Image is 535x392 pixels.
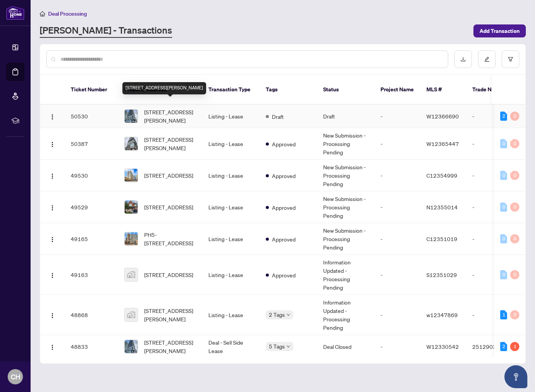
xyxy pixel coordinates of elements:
[65,105,118,128] td: 50530
[46,201,59,213] button: Logo
[504,365,527,388] button: Open asap
[426,271,457,278] span: S12351029
[286,345,290,348] span: down
[125,201,138,214] img: thumbnail-img
[125,169,138,182] img: thumbnail-img
[49,236,55,243] img: Logo
[202,191,260,223] td: Listing - Lease
[46,269,59,281] button: Logo
[46,138,59,150] button: Logo
[144,338,196,355] span: [STREET_ADDRESS][PERSON_NAME]
[272,172,296,180] span: Approved
[426,343,459,350] span: W12330542
[466,128,520,160] td: -
[269,310,285,319] span: 2 Tags
[202,255,260,295] td: Listing - Lease
[202,335,260,358] td: Deal - Sell Side Lease
[500,270,507,279] div: 0
[317,75,374,105] th: Status
[426,235,457,242] span: C12351019
[500,112,507,121] div: 2
[500,171,507,180] div: 0
[286,313,290,317] span: down
[125,268,138,281] img: thumbnail-img
[510,171,519,180] div: 0
[125,308,138,321] img: thumbnail-img
[466,160,520,191] td: -
[374,160,420,191] td: -
[466,191,520,223] td: -
[49,205,55,211] img: Logo
[144,171,193,180] span: [STREET_ADDRESS]
[374,223,420,255] td: -
[65,335,118,358] td: 48833
[374,335,420,358] td: -
[46,110,59,122] button: Logo
[500,139,507,148] div: 0
[374,295,420,335] td: -
[46,340,59,353] button: Logo
[125,110,138,123] img: thumbnail-img
[144,271,193,279] span: [STREET_ADDRESS]
[466,335,520,358] td: 2512903
[374,75,420,105] th: Project Name
[144,135,196,152] span: [STREET_ADDRESS][PERSON_NAME]
[122,82,206,94] div: [STREET_ADDRESS][PERSON_NAME]
[65,223,118,255] td: 49165
[466,223,520,255] td: -
[65,128,118,160] td: 50387
[272,140,296,148] span: Approved
[144,108,196,125] span: [STREET_ADDRESS][PERSON_NAME]
[502,50,519,68] button: filter
[317,105,374,128] td: Draft
[317,223,374,255] td: New Submission - Processing Pending
[500,342,507,351] div: 2
[510,234,519,243] div: 0
[500,234,507,243] div: 0
[317,160,374,191] td: New Submission - Processing Pending
[466,105,520,128] td: -
[40,24,172,38] a: [PERSON_NAME] - Transactions
[49,141,55,147] img: Logo
[40,11,45,16] span: home
[272,235,296,243] span: Approved
[48,10,87,17] span: Deal Processing
[460,57,466,62] span: download
[260,75,317,105] th: Tags
[65,160,118,191] td: 49530
[317,255,374,295] td: Information Updated - Processing Pending
[65,255,118,295] td: 49163
[125,232,138,245] img: thumbnail-img
[510,112,519,121] div: 0
[46,169,59,181] button: Logo
[500,202,507,212] div: 0
[426,204,458,211] span: N12355014
[144,306,196,323] span: [STREET_ADDRESS][PERSON_NAME]
[454,50,472,68] button: download
[118,75,202,105] th: Property Address
[125,340,138,353] img: thumbnail-img
[374,191,420,223] td: -
[49,114,55,120] img: Logo
[426,311,458,318] span: w12347869
[317,295,374,335] td: Information Updated - Processing Pending
[510,139,519,148] div: 0
[466,295,520,335] td: -
[480,25,520,37] span: Add Transaction
[11,371,20,382] span: CH
[46,309,59,321] button: Logo
[65,295,118,335] td: 48868
[317,335,374,358] td: Deal Closed
[49,344,55,350] img: Logo
[510,342,519,351] div: 1
[269,342,285,351] span: 5 Tags
[65,75,118,105] th: Ticket Number
[374,255,420,295] td: -
[65,191,118,223] td: 49529
[272,112,284,121] span: Draft
[317,128,374,160] td: New Submission - Processing Pending
[272,203,296,212] span: Approved
[426,113,459,120] span: W12366690
[125,137,138,150] img: thumbnail-img
[202,105,260,128] td: Listing - Lease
